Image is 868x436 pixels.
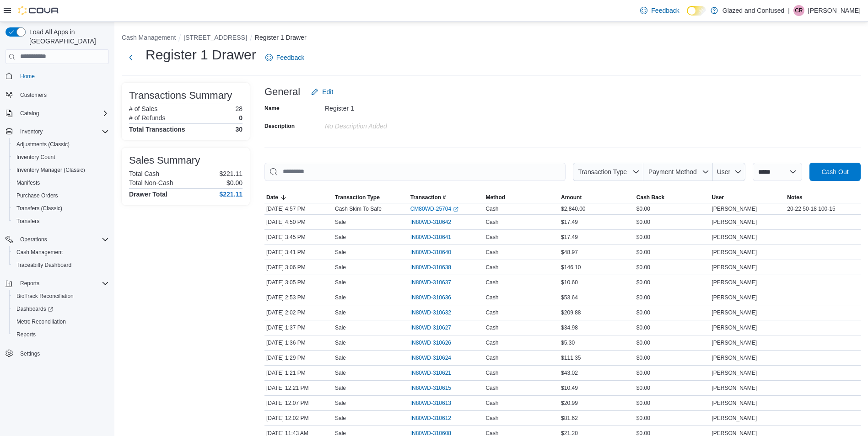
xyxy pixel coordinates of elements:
a: Transfers [13,216,43,227]
span: IN80WD-310636 [410,294,451,301]
span: Inventory Manager (Classic) [13,165,109,175]
a: Settings [16,348,43,359]
span: Home [16,70,109,82]
p: Sale [335,324,346,331]
button: IN80WD-310627 [410,322,460,333]
img: Cova [18,6,59,15]
button: Inventory Manager (Classic) [9,164,113,176]
div: $0.00 [635,203,710,214]
button: IN80WD-310626 [410,337,460,348]
button: BioTrack Reconciliation [9,290,113,303]
span: Cash Management [13,247,109,258]
button: User [710,192,786,203]
div: $0.00 [635,398,710,409]
span: $53.64 [561,294,578,301]
button: [STREET_ADDRESS] [183,34,247,41]
span: Cash Out [821,167,848,176]
span: Home [20,73,35,80]
div: $0.00 [635,247,710,258]
h6: Total Non-Cash [129,179,173,186]
button: Transfers [9,215,113,228]
input: This is a search bar. As you type, the results lower in the page will automatically filter. [264,163,566,181]
span: IN80WD-310642 [410,218,451,226]
span: Inventory Count [16,154,55,161]
button: IN80WD-310624 [410,352,460,363]
div: [DATE] 2:53 PM [264,292,333,303]
span: Inventory Count [13,152,109,163]
span: [PERSON_NAME] [712,294,757,301]
span: CR [795,5,803,16]
p: Sale [335,339,346,346]
a: Dashboards [13,303,57,314]
a: CM80WD-25704External link [410,205,458,213]
p: | [788,5,790,16]
div: [DATE] 1:36 PM [264,337,333,348]
span: Inventory [20,128,43,135]
div: [DATE] 3:06 PM [264,262,333,273]
button: Reports [16,278,43,289]
button: Catalog [16,108,43,119]
div: $0.00 [635,307,710,318]
span: [PERSON_NAME] [712,354,757,362]
button: Reports [2,277,113,290]
span: Method [485,194,505,201]
div: $0.00 [635,322,710,333]
span: User [712,194,724,201]
a: Reports [13,329,39,340]
h3: General [264,86,300,97]
span: 20-22 50-18 100-15 [787,205,835,213]
a: Purchase Orders [13,190,62,201]
button: IN80WD-310612 [410,413,460,424]
button: Traceabilty Dashboard [9,259,113,271]
span: IN80WD-310627 [410,324,451,331]
span: $111.35 [561,354,581,362]
span: Cash [485,249,498,256]
span: [PERSON_NAME] [712,369,757,377]
span: Operations [16,234,109,245]
button: Amount [559,192,635,203]
span: $17.49 [561,234,578,241]
button: Notes [785,192,861,203]
span: $34.98 [561,324,578,331]
span: Inventory Manager (Classic) [16,166,85,174]
div: $0.00 [635,383,710,393]
a: Customers [16,90,50,101]
h4: Total Transactions [129,126,185,133]
div: [DATE] 4:57 PM [264,203,333,214]
div: [DATE] 1:37 PM [264,322,333,333]
div: [DATE] 3:05 PM [264,277,333,288]
span: [PERSON_NAME] [712,279,757,286]
span: $17.49 [561,218,578,226]
span: IN80WD-310640 [410,249,451,256]
span: Reports [16,278,109,289]
button: User [713,163,745,181]
p: Sale [335,399,346,407]
h6: Total Cash [129,170,159,177]
div: [DATE] 1:29 PM [264,352,333,363]
span: $10.60 [561,279,578,286]
span: Reports [16,331,36,338]
span: [PERSON_NAME] [712,309,757,316]
span: Traceabilty Dashboard [16,261,71,269]
a: Feedback [636,1,683,20]
a: Inventory Manager (Classic) [13,165,89,175]
button: Purchase Orders [9,189,113,202]
div: $0.00 [635,292,710,303]
button: Inventory [2,125,113,138]
button: Home [2,69,113,83]
span: Transfers [13,216,109,227]
div: $0.00 [635,262,710,273]
p: 28 [235,105,243,112]
span: Transfers (Classic) [13,203,109,214]
span: Settings [16,347,109,359]
h4: $221.11 [219,191,243,198]
button: Payment Method [643,163,713,181]
input: Dark Mode [687,6,706,16]
span: Transaction Type [335,194,380,201]
button: IN80WD-310637 [410,277,460,288]
span: Manifests [16,179,40,186]
p: 0 [239,114,243,122]
a: Traceabilty Dashboard [13,260,75,271]
button: Customers [2,88,113,101]
p: Sale [335,264,346,271]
